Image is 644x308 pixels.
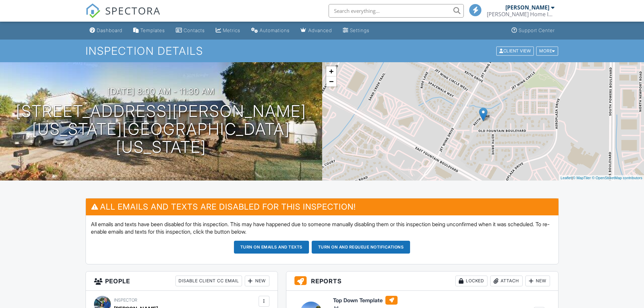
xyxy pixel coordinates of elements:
div: | [559,175,644,181]
div: Support Center [519,27,555,33]
div: Dashboard [97,27,122,33]
button: Turn on and Requeue Notifications [312,241,410,254]
h1: Inspection Details [86,45,559,57]
a: Client View [496,48,535,53]
div: Locked [455,276,487,286]
a: SPECTORA [86,9,161,23]
div: Contacts [184,27,205,33]
a: Templates [130,24,168,37]
h1: [STREET_ADDRESS][PERSON_NAME] [US_STATE][GEOGRAPHIC_DATA][US_STATE] [11,102,311,156]
button: Turn on emails and texts [234,241,309,254]
input: Search everything... [329,4,464,18]
div: Metrics [223,27,240,33]
div: Disable Client CC Email [175,276,242,286]
a: Contacts [173,24,208,37]
a: Support Center [509,24,557,37]
a: Zoom in [326,66,336,76]
div: Client View [496,46,534,55]
a: Leaflet [560,176,572,180]
a: Dashboard [87,24,125,37]
div: Templates [140,27,165,33]
div: Settings [350,27,369,33]
div: New [525,276,550,286]
a: Settings [340,24,372,37]
a: © MapTiler [573,176,591,180]
h3: [DATE] 8:00 am - 11:30 am [108,87,215,96]
h6: Top Down Template [333,296,445,305]
span: SPECTORA [105,3,161,18]
div: More [536,46,558,55]
img: The Best Home Inspection Software - Spectora [86,3,100,18]
h3: Reports [286,271,558,291]
a: Automations (Basic) [248,24,292,37]
h3: All emails and texts are disabled for this inspection! [86,198,558,215]
a: Metrics [213,24,243,37]
a: Zoom out [326,76,336,87]
p: All emails and texts have been disabled for this inspection. This may have happened due to someon... [91,220,553,236]
h3: People [86,271,278,291]
a: © OpenStreetMap contributors [592,176,642,180]
div: McLane Home Inspections [487,11,554,18]
div: Attach [490,276,523,286]
a: Advanced [298,24,335,37]
span: Inspector [114,298,137,303]
div: New [245,276,269,286]
div: Advanced [308,27,332,33]
div: [PERSON_NAME] [505,4,549,11]
div: Automations [260,27,290,33]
